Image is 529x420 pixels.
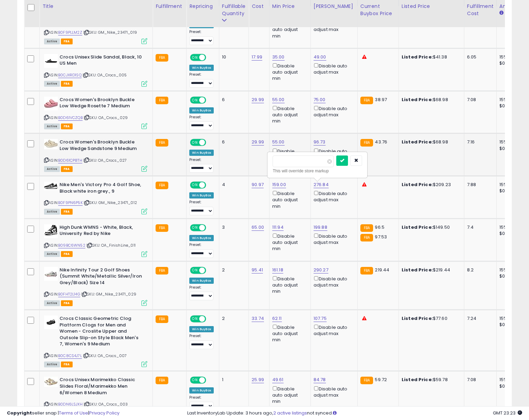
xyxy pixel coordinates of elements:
[44,224,147,256] div: ASIN:
[314,3,355,10] div: [PERSON_NAME]
[314,190,352,203] div: Disable auto adjust max
[272,3,308,10] div: Min Price
[402,377,459,383] div: $59.78
[44,377,58,387] img: 41pDvnxLH8L._SL40_.jpg
[402,267,459,273] div: $219.44
[467,97,491,103] div: 7.08
[189,387,214,394] div: Win BuyBox
[42,3,150,10] div: Title
[360,377,373,384] small: FBA
[272,275,305,295] div: Disable auto adjust min
[272,105,305,125] div: Disable auto adjust min
[272,139,285,146] a: 55.00
[44,182,147,214] div: ASIN:
[205,267,216,273] span: OFF
[375,234,387,240] span: 97.53
[58,30,82,35] a: B0F9PLLM2Z
[402,182,459,188] div: $209.23
[360,267,373,274] small: FBA
[205,377,216,383] span: OFF
[44,300,60,306] span: All listings currently available for purchase on Amazon
[191,225,199,230] span: ON
[252,376,264,383] a: 25.99
[402,181,433,188] b: Listed Price:
[360,224,373,232] small: FBA
[58,200,83,206] a: B0F9PN6P5K
[402,139,433,145] b: Listed Price:
[375,376,387,383] span: 59.72
[252,54,262,61] a: 17.99
[272,385,305,405] div: Disable auto adjust min
[61,362,73,367] span: FBA
[189,3,216,10] div: Repricing
[222,182,243,188] div: 4
[61,300,73,306] span: FBA
[314,181,329,188] a: 276.84
[189,235,214,241] div: Win BuyBox
[272,315,282,322] a: 62.11
[272,190,305,209] div: Disable auto adjust min
[252,224,264,231] a: 65.00
[44,11,147,43] div: ASIN:
[187,410,522,417] div: Last InventoryLab Update: 3 hours ago, not synced.
[252,267,263,273] a: 95.41
[44,224,58,238] img: 41RPPoTQVpL._SL40_.jpg
[272,181,286,188] a: 159.00
[189,158,214,173] div: Preset:
[156,139,168,147] small: FBA
[61,209,73,215] span: FBA
[314,147,352,161] div: Disable auto adjust max
[189,285,214,301] div: Preset:
[44,139,147,171] div: ASIN:
[156,182,168,189] small: FBA
[189,326,214,332] div: Win BuyBox
[44,81,60,87] span: All listings currently available for purchase on Amazon
[61,81,73,87] span: FBA
[60,182,143,196] b: Nike Men's Victory Pro 4 Golf Shoe, Black white iron grey., 9
[314,232,352,246] div: Disable auto adjust max
[375,224,384,230] span: 96.5
[314,54,326,61] a: 49.00
[7,410,32,416] strong: Copyright
[189,72,214,88] div: Preset:
[58,115,83,121] a: B0D61VCZQB
[44,97,58,110] img: 31VG-40rlnL._SL40_.jpg
[402,54,459,60] div: $41.38
[205,225,216,230] span: OFF
[402,96,433,103] b: Listed Price:
[189,395,214,411] div: Preset:
[314,224,327,231] a: 199.88
[189,107,214,114] div: Win BuyBox
[314,105,352,118] div: Disable auto adjust max
[222,267,243,273] div: 2
[7,410,119,417] div: seller snap | |
[222,315,243,322] div: 2
[44,315,147,366] div: ASIN:
[402,139,459,145] div: $68.98
[273,410,307,416] a: 2 active listings
[189,200,214,215] div: Preset:
[467,139,491,145] div: 7.16
[191,316,199,322] span: ON
[84,200,137,205] span: | SKU: GM_Nike_23471_012
[467,224,491,230] div: 7.4
[205,182,216,188] span: OFF
[44,182,58,190] img: 31yKf3vappL._SL40_.jpg
[156,54,168,62] small: FBA
[44,123,60,129] span: All listings currently available for purchase on Amazon
[156,377,168,384] small: FBA
[44,267,58,281] img: 31-e5m19cLL._SL40_.jpg
[61,166,73,172] span: FBA
[44,267,147,305] div: ASIN:
[402,224,459,230] div: $149.50
[467,315,491,322] div: 7.24
[191,54,199,60] span: ON
[360,97,373,104] small: FBA
[314,315,327,322] a: 107.75
[58,72,82,78] a: B0CJXRD1SQ
[156,97,168,104] small: FBA
[222,3,246,17] div: Fulfillable Quantity
[156,224,168,232] small: FBA
[360,234,373,241] small: FBA
[189,334,214,349] div: Preset:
